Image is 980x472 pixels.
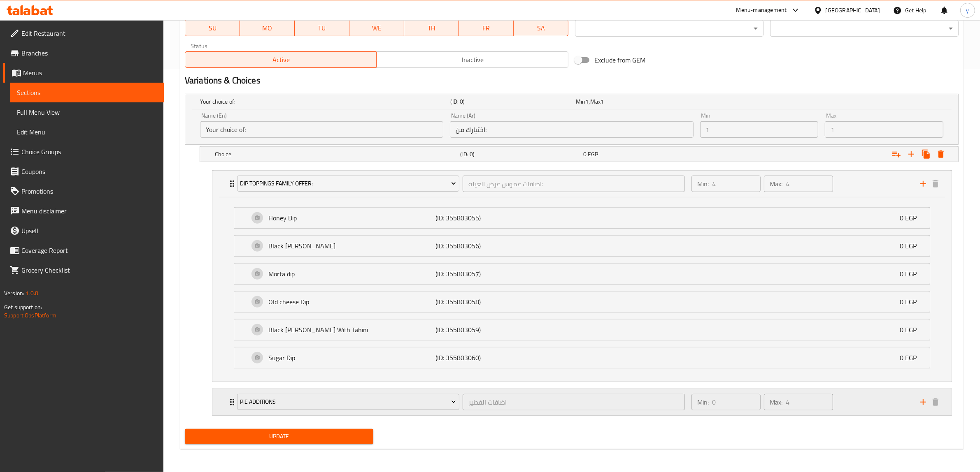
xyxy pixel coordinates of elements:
[575,20,764,37] div: ​
[3,181,164,201] a: Promotions
[3,201,164,221] a: Menu disclaimer
[929,178,942,190] button: delete
[268,241,435,251] p: Black [PERSON_NAME]
[268,297,435,307] p: Old cheese Dip
[240,178,456,189] span: Dip toppings family offer:
[3,23,164,43] a: Edit Restaurant
[3,142,164,162] a: Choice Groups
[234,264,930,284] div: Expand
[17,127,157,137] span: Edit Menu
[10,83,164,102] a: Sections
[185,51,377,68] button: Active
[919,147,933,162] button: Clone new choice
[243,22,291,34] span: MO
[353,22,401,34] span: WE
[26,288,38,298] span: 1.0.0
[189,22,237,34] span: SU
[966,6,969,15] span: y
[268,325,435,335] p: Black [PERSON_NAME] With Tahini
[185,94,958,109] div: Expand
[234,319,930,340] div: Expand
[237,394,459,410] button: Pie Additions
[17,107,157,117] span: Full Menu View
[298,22,346,34] span: TU
[435,325,547,335] p: (ID: 355803059)
[200,121,443,138] input: Enter name En
[21,48,157,58] span: Branches
[3,63,164,83] a: Menus
[295,20,349,36] button: TU
[17,88,157,97] span: Sections
[191,431,367,442] span: Update
[240,397,456,407] span: Pie Additions
[435,297,547,307] p: (ID: 355803058)
[904,147,919,162] button: Add new choice
[900,297,923,307] p: 0 EGP
[435,213,547,223] p: (ID: 355803055)
[205,385,959,419] li: Expand
[349,20,404,36] button: WE
[514,20,568,36] button: SA
[3,260,164,280] a: Grocery Checklist
[200,97,447,106] h5: Your choice of:
[461,150,580,158] h5: (ID: 0)
[23,68,157,78] span: Menus
[215,150,457,158] h5: Choice
[234,236,930,256] div: Expand
[594,55,645,65] span: Exclude from GEM
[517,22,565,34] span: SA
[770,179,782,189] p: Max:
[21,28,157,38] span: Edit Restaurant
[234,292,930,312] div: Expand
[3,162,164,181] a: Coupons
[185,20,240,36] button: SU
[4,288,24,298] span: Version:
[268,213,435,223] p: Honey Dip
[583,149,587,160] span: 0
[189,54,374,66] span: Active
[889,147,904,162] button: Add choice group
[200,147,958,162] div: Expand
[240,20,295,36] button: MO
[900,213,923,223] p: 0 EGP
[3,221,164,241] a: Upsell
[929,396,942,408] button: delete
[450,121,693,138] input: Enter name Ar
[826,6,880,15] div: [GEOGRAPHIC_DATA]
[4,310,56,321] a: Support.OpsPlatform
[407,22,456,34] span: TH
[435,269,547,279] p: (ID: 355803057)
[404,20,459,36] button: TH
[697,179,709,189] p: Min:
[770,20,959,37] div: ​
[585,96,589,107] span: 1
[917,396,929,408] button: add
[770,397,782,407] p: Max:
[697,397,709,407] p: Min:
[4,302,42,312] span: Get support on:
[10,102,164,122] a: Full Menu View
[590,96,601,107] span: Max
[900,241,923,251] p: 0 EGP
[576,96,585,107] span: Min
[900,325,923,335] p: 0 EGP
[185,429,373,444] button: Update
[21,265,157,275] span: Grocery Checklist
[736,5,787,15] div: Menu-management
[10,122,164,142] a: Edit Menu
[459,20,514,36] button: FR
[268,353,435,363] p: Sugar Dip
[21,206,157,216] span: Menu disclaimer
[588,149,598,160] span: EGP
[205,167,959,385] li: ExpandExpandExpandExpandExpandExpandExpand
[900,353,923,363] p: 0 EGP
[185,74,959,87] h2: Variations & Choices
[268,269,435,279] p: Morta dip
[435,353,547,363] p: (ID: 355803060)
[237,176,459,192] button: Dip toppings family offer:
[21,226,157,236] span: Upsell
[21,167,157,176] span: Coupons
[435,241,547,251] p: (ID: 355803056)
[917,178,929,190] button: add
[3,43,164,63] a: Branches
